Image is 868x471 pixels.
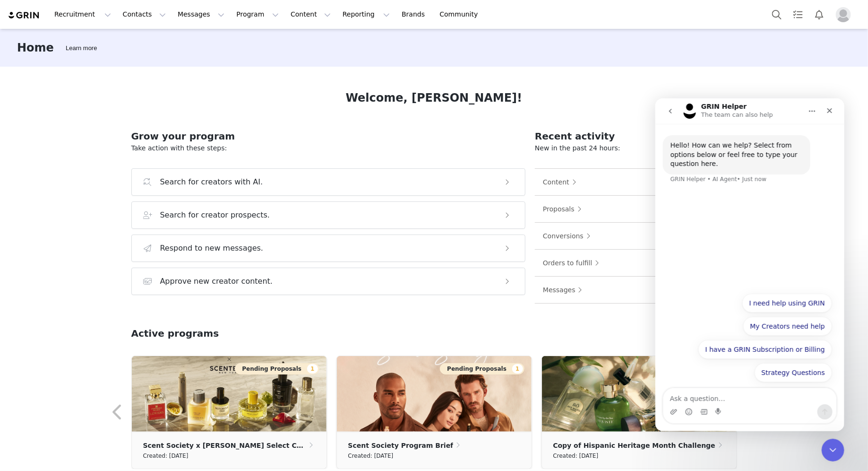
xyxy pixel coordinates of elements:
button: Search for creators with AI. [131,168,526,196]
button: Profile [830,7,860,22]
p: New in the past 24 hours: [535,143,727,153]
img: 5a84201e-bfdd-4005-b092-0512a1261a2f.jpg [132,356,327,432]
img: placeholder-profile.jpg [836,7,851,22]
h1: Welcome, [PERSON_NAME]! [346,89,523,106]
button: Content [542,174,581,190]
h3: Home [17,39,54,56]
button: Orders to fulfill [542,255,604,270]
h2: Recent activity [535,129,727,143]
img: fb171161-fef9-459f-bc4c-298cbd1a748e.png [337,356,532,432]
iframe: Intercom live chat [822,439,844,462]
button: Recruitment [49,4,117,25]
button: Program [231,4,284,25]
iframe: Intercom live chat [655,98,844,431]
p: Scent Society x [PERSON_NAME] Select Campaign [143,440,307,451]
img: f96dcdf2-12d6-495d-96aa-7f94b8eec18c.png [542,356,737,432]
p: Copy of Hispanic Heritage Month Challenge [553,440,716,451]
button: Messages [172,4,230,25]
button: Reporting [337,4,395,25]
h3: Respond to new messages. [160,243,264,254]
button: Search for creator prospects. [131,201,526,229]
button: Approve new creator content. [131,268,526,295]
button: Proposals [542,201,586,217]
button: Conversions [542,228,595,244]
a: Community [434,4,488,25]
h2: Active programs [131,326,219,340]
div: Tooltip anchor [64,44,99,53]
small: Created: [DATE] [348,451,394,461]
button: Respond to new messages. [131,235,526,262]
small: Created: [DATE] [553,451,599,461]
p: Scent Society Program Brief [348,440,454,451]
a: Brands [396,4,433,25]
h2: Grow your program [131,129,526,143]
button: Content [285,4,336,25]
button: Pending Proposals1 [440,363,524,375]
h3: Search for creators with AI. [160,176,263,188]
small: Created: [DATE] [143,451,189,461]
h3: Search for creator prospects. [160,209,270,221]
a: Tasks [788,4,808,25]
button: Contacts [117,4,172,25]
button: Pending Proposals1 [235,363,319,375]
img: grin logo [8,11,41,20]
p: Take action with these steps: [131,143,526,153]
button: Search [766,4,787,25]
button: Notifications [809,4,830,25]
h3: Approve new creator content. [160,276,273,287]
button: Messages [542,282,587,297]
